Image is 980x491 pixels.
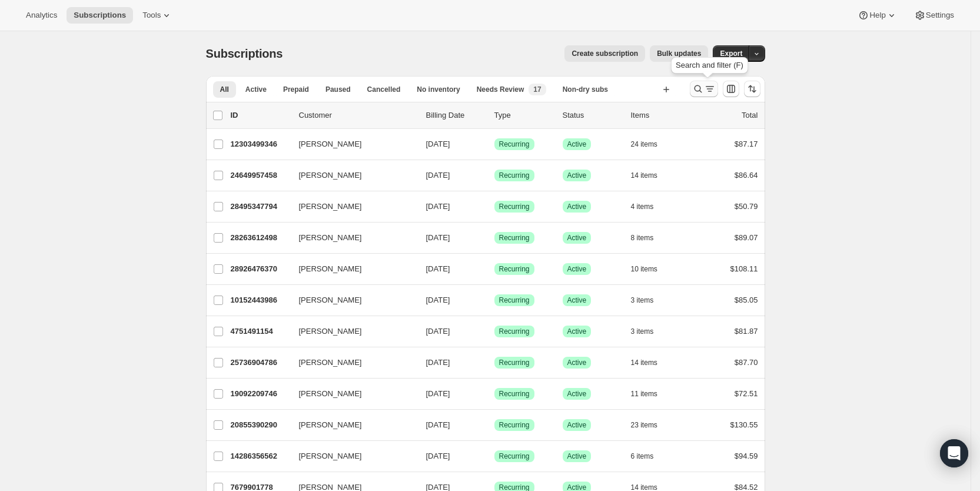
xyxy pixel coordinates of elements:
[299,388,362,400] span: [PERSON_NAME]
[631,171,657,180] span: 14 items
[499,264,530,274] span: Recurring
[142,11,161,20] span: Tools
[657,49,701,58] span: Bulk updates
[299,263,362,275] span: [PERSON_NAME]
[426,296,450,304] span: [DATE]
[231,170,290,181] p: 24649957458
[292,228,410,247] button: [PERSON_NAME]
[231,110,758,121] div: IDCustomerBilling DateTypeStatusItemsTotal
[499,389,530,399] span: Recurring
[231,138,290,150] p: 12303499346
[299,419,362,431] span: [PERSON_NAME]
[220,85,229,94] span: All
[231,167,758,184] div: 24649957458[PERSON_NAME][DATE]SuccessRecurringSuccessActive14 items$86.64
[851,7,904,24] button: Help
[299,357,362,369] span: [PERSON_NAME]
[567,358,587,367] span: Active
[567,389,587,399] span: Active
[67,7,133,24] button: Subscriptions
[499,420,530,430] span: Recurring
[231,136,758,152] div: 12303499346[PERSON_NAME][DATE]SuccessRecurringSuccessActive24 items$87.17
[19,7,64,24] button: Analytics
[426,264,450,273] span: [DATE]
[367,85,401,94] span: Cancelled
[499,358,530,367] span: Recurring
[567,327,587,336] span: Active
[299,170,362,181] span: [PERSON_NAME]
[631,136,670,152] button: 24 items
[299,201,362,213] span: [PERSON_NAME]
[631,110,690,121] div: Items
[735,233,758,242] span: $89.07
[206,47,283,60] span: Subscriptions
[426,420,450,429] span: [DATE]
[631,323,667,340] button: 3 items
[631,202,654,211] span: 4 items
[735,358,758,367] span: $87.70
[631,389,657,399] span: 11 items
[231,354,758,371] div: 25736904786[PERSON_NAME][DATE]SuccessRecurringSuccessActive14 items$87.70
[631,140,657,149] span: 24 items
[735,171,758,180] span: $86.64
[292,197,410,216] button: [PERSON_NAME]
[299,232,362,244] span: [PERSON_NAME]
[299,294,362,306] span: [PERSON_NAME]
[299,450,362,462] span: [PERSON_NAME]
[231,357,290,369] p: 25736904786
[231,417,758,433] div: 20855390290[PERSON_NAME][DATE]SuccessRecurringSuccessActive23 items$130.55
[631,292,667,308] button: 3 items
[231,230,758,246] div: 28263612498[PERSON_NAME][DATE]SuccessRecurringSuccessActive8 items$89.07
[735,327,758,336] span: $81.87
[657,81,676,98] button: Create new view
[631,327,654,336] span: 3 items
[426,452,450,460] span: [DATE]
[292,166,410,185] button: [PERSON_NAME]
[292,322,410,341] button: [PERSON_NAME]
[631,386,670,402] button: 11 items
[744,81,760,97] button: Sort the results
[417,85,460,94] span: No inventory
[720,49,742,58] span: Export
[567,171,587,180] span: Active
[426,110,485,121] p: Billing Date
[567,140,587,149] span: Active
[231,388,290,400] p: 19092209746
[231,110,290,121] p: ID
[231,201,290,213] p: 28495347794
[231,326,290,337] p: 4751491154
[494,110,553,121] div: Type
[690,81,718,97] button: Search and filter results
[426,140,450,148] span: [DATE]
[499,296,530,305] span: Recurring
[567,296,587,305] span: Active
[292,291,410,310] button: [PERSON_NAME]
[499,327,530,336] span: Recurring
[567,452,587,461] span: Active
[735,202,758,211] span: $50.79
[572,49,638,58] span: Create subscription
[567,420,587,430] span: Active
[231,450,290,462] p: 14286356562
[426,358,450,367] span: [DATE]
[650,45,708,62] button: Bulk updates
[477,85,524,94] span: Needs Review
[631,264,657,274] span: 10 items
[292,353,410,372] button: [PERSON_NAME]
[567,264,587,274] span: Active
[735,140,758,148] span: $87.17
[730,420,758,429] span: $130.55
[631,198,667,215] button: 4 items
[869,11,885,20] span: Help
[426,327,450,336] span: [DATE]
[292,135,410,154] button: [PERSON_NAME]
[231,261,758,277] div: 28926476370[PERSON_NAME][DATE]SuccessRecurringSuccessActive10 items$108.11
[631,233,654,243] span: 8 items
[631,417,670,433] button: 23 items
[231,263,290,275] p: 28926476370
[283,85,309,94] span: Prepaid
[292,447,410,466] button: [PERSON_NAME]
[567,202,587,211] span: Active
[292,260,410,278] button: [PERSON_NAME]
[631,448,667,465] button: 6 items
[735,296,758,304] span: $85.05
